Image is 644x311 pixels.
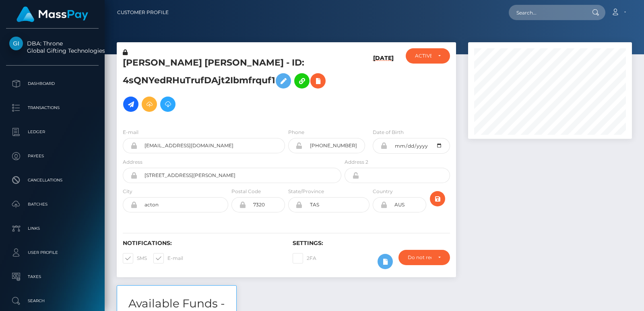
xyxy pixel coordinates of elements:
p: Dashboard [9,78,95,90]
label: State/Province [288,188,324,195]
label: City [123,188,132,195]
label: E-mail [153,253,183,264]
button: Do not require [398,250,450,265]
a: Cancellations [6,170,99,190]
label: Address [123,159,142,166]
label: Date of Birth [373,129,404,136]
p: Links [9,222,95,235]
a: Transactions [6,98,99,118]
h6: [DATE] [373,55,394,119]
p: Payees [9,150,95,162]
p: Ledger [9,126,95,138]
label: SMS [123,253,147,264]
label: 2FA [293,253,316,264]
a: Payees [6,146,99,166]
div: Do not require [408,254,431,261]
h5: [PERSON_NAME] [PERSON_NAME] - ID: 4sQNYedRHuTrufDAjt2Ibmfrquf1 [123,57,337,116]
a: Search [6,291,99,311]
h6: Settings: [293,240,450,247]
a: Links [6,218,99,239]
p: Batches [9,198,95,210]
p: Taxes [9,271,95,283]
p: Transactions [9,102,95,114]
div: ACTIVE [415,53,432,59]
label: Country [373,188,393,195]
button: ACTIVE [406,48,450,64]
h6: Notifications: [123,240,281,247]
label: E-mail [123,129,138,136]
input: Search... [509,5,584,20]
a: Batches [6,194,99,214]
a: Ledger [6,122,99,142]
a: User Profile [6,243,99,263]
a: Initiate Payout [123,97,138,112]
a: Taxes [6,267,99,287]
a: Dashboard [6,74,99,94]
p: Cancellations [9,174,95,186]
label: Postal Code [231,188,261,195]
label: Address 2 [345,159,368,166]
p: User Profile [9,247,95,259]
label: Phone [288,129,304,136]
span: DBA: Throne Global Gifting Technologies Inc [6,40,99,54]
img: Global Gifting Technologies Inc [9,37,23,50]
a: Customer Profile [117,4,169,21]
p: Search [9,295,95,307]
img: MassPay Logo [17,6,88,22]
